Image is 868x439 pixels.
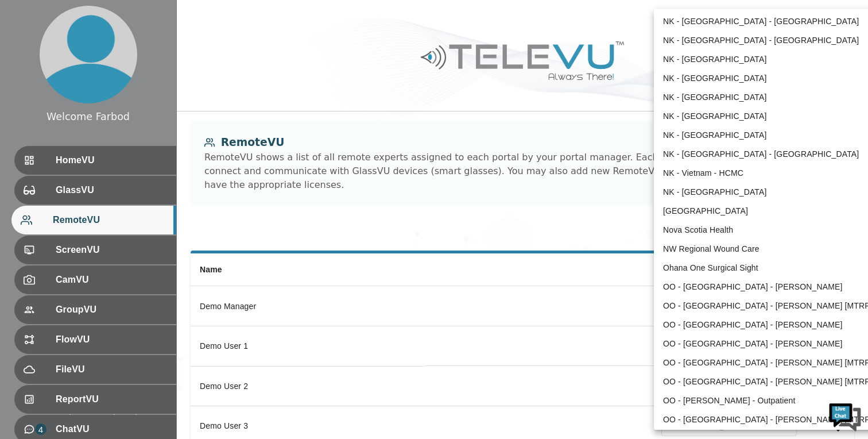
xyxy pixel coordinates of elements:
span: We're online! [67,145,158,261]
div: Minimize live chat window [188,6,216,33]
div: Chat with us now [60,60,193,75]
img: d_736959983_company_1615157101543_736959983 [20,53,48,82]
textarea: Type your message and hit 'Enter' [6,314,219,354]
img: Chat Widget [828,399,862,433]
